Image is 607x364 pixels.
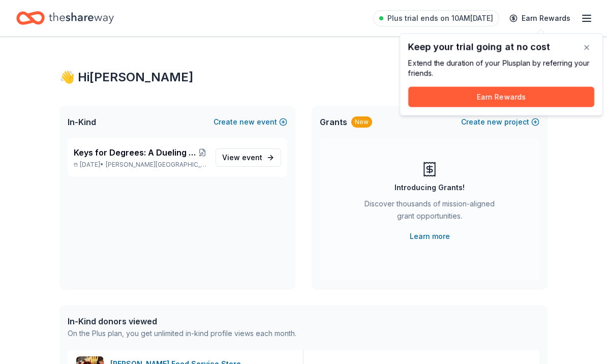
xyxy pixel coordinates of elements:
span: new [487,116,502,128]
button: Createnewevent [214,116,287,128]
p: [DATE] • [74,161,207,169]
span: In-Kind [68,116,96,128]
a: View event [216,148,281,167]
button: Createnewproject [461,116,539,128]
div: Discover thousands of mission-aligned grant opportunities. [360,198,499,226]
a: Plus trial ends on 10AM[DATE] [373,10,499,26]
span: new [239,116,255,128]
div: New [351,116,372,128]
div: Keep your trial going at no cost [408,42,594,52]
span: Grants [320,116,347,128]
span: Keys for Degrees: A Dueling Pianos Scholarship Fundraiser [74,146,197,159]
div: Introducing Grants! [394,181,465,194]
a: Learn more [410,230,450,242]
a: Home [16,6,114,30]
span: event [242,153,262,162]
div: On the Plus plan, you get unlimited in-kind profile views each month. [68,327,296,340]
div: Extend the duration of your Plus plan by referring your friends. [408,58,594,79]
a: Earn Rewards [503,9,576,27]
span: [PERSON_NAME][GEOGRAPHIC_DATA], [GEOGRAPHIC_DATA] [106,161,207,169]
button: Earn Rewards [408,87,594,107]
span: View [222,151,262,164]
div: In-Kind donors viewed [68,315,296,327]
div: 👋 Hi [PERSON_NAME] [59,69,548,85]
span: Plus trial ends on 10AM[DATE] [387,12,493,24]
